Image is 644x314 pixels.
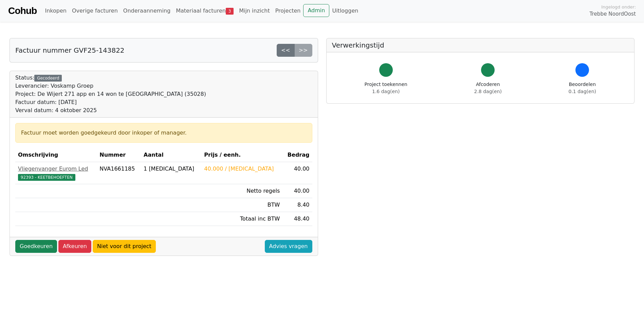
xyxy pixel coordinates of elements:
[58,240,91,253] a: Afkeuren
[42,4,69,18] a: Inkopen
[21,129,307,137] div: Factuur moet worden goedgekeurd door inkoper of manager.
[372,89,400,94] span: 1.6 dag(en)
[15,106,206,115] div: Verval datum: 4 oktober 2025
[144,165,199,173] div: 1 [MEDICAL_DATA]
[15,82,206,90] div: Leverancier: Voskamp Groep
[282,198,312,212] td: 8.40
[15,148,97,162] th: Omschrijving
[282,212,312,226] td: 48.40
[34,75,62,82] div: Gecodeerd
[18,165,94,173] div: Vliegenvanger Eurom Led
[97,162,141,184] td: NVA1661185
[265,240,312,253] a: Advies vragen
[601,4,636,10] span: Ingelogd onder:
[15,240,57,253] a: Goedkeuren
[569,81,596,95] div: Beoordelen
[332,41,629,49] h5: Verwerkingstijd
[173,4,236,18] a: Materiaal facturen3
[474,89,502,94] span: 2.8 dag(en)
[590,10,636,18] span: Trebbe NoordOost
[569,89,596,94] span: 0.1 dag(en)
[97,148,141,162] th: Nummer
[277,44,295,57] a: <<
[236,4,273,18] a: Mijn inzicht
[282,184,312,198] td: 40.00
[329,4,361,18] a: Uitloggen
[15,74,206,115] div: Status:
[15,46,125,54] h5: Factuur nummer GVF25-143822
[201,148,282,162] th: Prijs / eenh.
[204,165,280,173] div: 40.000 / [MEDICAL_DATA]
[121,4,173,18] a: Onderaanneming
[8,3,37,19] a: Cohub
[18,174,75,181] span: 92393 - KEETBEHOEFTEN
[69,4,121,18] a: Overige facturen
[226,8,234,15] span: 3
[365,81,407,95] div: Project toekennen
[282,148,312,162] th: Bedrag
[18,165,94,181] a: Vliegenvanger Eurom Led92393 - KEETBEHOEFTEN
[141,148,201,162] th: Aantal
[15,90,206,98] div: Project: De Wijert 271 app en 14 won te [GEOGRAPHIC_DATA] (35028)
[303,4,329,17] a: Admin
[282,162,312,184] td: 40.00
[93,240,156,253] a: Niet voor dit project
[201,184,282,198] td: Netto regels
[474,81,502,95] div: Afcoderen
[15,98,206,106] div: Factuur datum: [DATE]
[201,198,282,212] td: BTW
[273,4,303,18] a: Projecten
[201,212,282,226] td: Totaal inc BTW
